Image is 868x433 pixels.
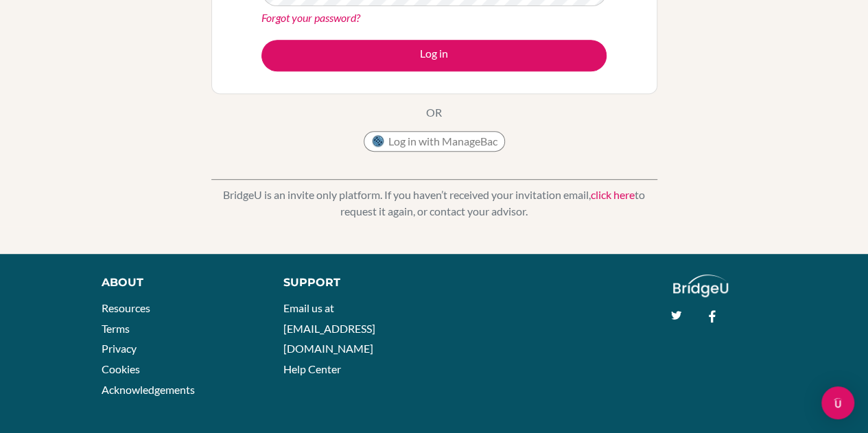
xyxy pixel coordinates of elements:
[426,104,442,121] p: OR
[211,187,657,220] p: BridgeU is an invite only platform. If you haven’t received your invitation email, to request it ...
[102,301,150,314] a: Resources
[261,40,607,71] button: Log in
[261,11,360,24] a: Forgot your password?
[102,342,137,355] a: Privacy
[591,188,635,201] a: click here
[102,274,253,291] div: About
[102,383,195,396] a: Acknowledgements
[283,301,375,355] a: Email us at [EMAIL_ADDRESS][DOMAIN_NAME]
[102,322,130,335] a: Terms
[102,362,140,375] a: Cookies
[673,274,729,297] img: logo_white@2x-f4f0deed5e89b7ecb1c2cc34c3e3d731f90f0f143d5ea2071677605dd97b5244.png
[283,362,341,375] a: Help Center
[364,131,505,152] button: Log in with ManageBac
[821,386,854,419] div: Open Intercom Messenger
[283,274,421,291] div: Support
